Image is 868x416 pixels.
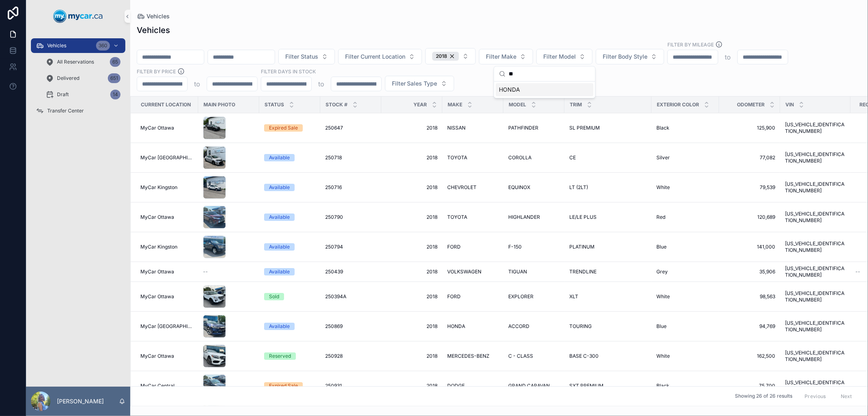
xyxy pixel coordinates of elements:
span: MyCar Ottawa [140,125,174,131]
div: Available [269,184,290,191]
span: TOYOTA [447,154,467,161]
a: Available [264,214,315,221]
a: SXT PREMIUM [569,383,647,389]
a: [US_VEHICLE_IDENTIFICATION_NUMBER] [785,151,846,164]
a: 2018 [386,323,437,330]
div: 14 [110,90,120,99]
a: [US_VEHICLE_IDENTIFICATION_NUMBER] [785,320,846,333]
span: Current Location [141,101,191,108]
a: 250931 [325,383,376,389]
a: -- [203,269,254,275]
a: Blue [656,323,714,330]
span: 250928 [325,353,343,359]
a: EQUINOX [508,184,560,191]
span: XLT [569,293,578,300]
a: 250647 [325,125,376,131]
span: HONDA [499,86,520,94]
span: Vehicles [146,12,170,20]
span: Blue [656,323,667,330]
a: TRENDLINE [569,269,647,275]
span: SXT PREMIUM [569,383,603,389]
span: MyCar Central [140,383,175,389]
a: COROLLA [508,154,560,161]
a: [US_VEHICLE_IDENTIFICATION_NUMBER] [785,290,846,303]
a: HIGHLANDER [508,214,560,220]
span: VOLKSWAGEN [447,269,481,275]
span: -- [203,269,208,275]
a: MyCar Ottawa [140,353,193,359]
button: Select Button [278,49,335,64]
a: 250716 [325,184,376,191]
span: Year [413,101,427,108]
a: 94,769 [724,323,775,330]
a: TOYOTA [447,214,498,220]
label: Filter Days In Stock [261,68,316,75]
a: [US_VEHICLE_IDENTIFICATION_NUMBER] [785,211,846,224]
a: [US_VEHICLE_IDENTIFICATION_NUMBER] [785,379,846,392]
a: MyCar Ottawa [140,269,193,275]
span: 250647 [325,125,343,131]
span: Status [265,101,284,108]
span: DODGE [447,383,465,389]
button: Select Button [479,49,533,64]
div: 2018 [432,52,459,61]
a: TIGUAN [508,269,560,275]
a: 2018 [386,383,437,389]
span: TOYOTA [447,214,467,220]
a: PLATINUM [569,244,647,250]
div: Available [269,268,290,275]
a: Silver [656,154,714,161]
a: 120,689 [724,214,775,220]
a: Available [264,184,315,191]
span: Filter Model [543,53,576,61]
a: Black [656,383,714,389]
a: [US_VEHICLE_IDENTIFICATION_NUMBER] [785,121,846,134]
a: Expired Sale [264,382,315,390]
a: SL PREMIUM [569,125,647,131]
span: EXPLORER [508,293,533,300]
div: 651 [108,73,120,83]
a: Available [264,243,315,251]
span: 250869 [325,323,343,330]
button: Select Button [596,49,664,64]
span: 2018 [386,269,437,275]
a: 2018 [386,244,437,250]
img: App logo [53,10,103,23]
span: C - CLASS [508,353,533,359]
a: 141,000 [724,244,775,250]
a: 250394A [325,293,376,300]
p: [PERSON_NAME] [57,397,104,405]
span: MyCar Ottawa [140,269,174,275]
span: Filter Make [486,53,516,61]
span: PATHFINDER [508,125,538,131]
a: 250794 [325,244,376,250]
span: Filter Status [285,53,318,61]
a: Transfer Center [31,103,125,118]
span: MyCar Ottawa [140,353,174,359]
div: Expired Sale [269,124,298,132]
a: 79,539 [724,184,775,191]
a: [US_VEHICLE_IDENTIFICATION_NUMBER] [785,240,846,253]
div: Available [269,214,290,221]
span: [US_VEHICLE_IDENTIFICATION_NUMBER] [785,181,846,194]
span: Vehicles [47,42,66,49]
a: MyCar Ottawa [140,125,193,131]
span: 75,700 [724,383,775,389]
p: to [725,52,731,62]
button: Select Button [385,76,454,91]
span: 250716 [325,184,342,191]
a: 2018 [386,154,437,161]
a: LT (2LT) [569,184,647,191]
span: Red [656,214,665,220]
span: MERCEDES-BENZ [447,353,490,359]
a: 2018 [386,125,437,131]
a: 2018 [386,353,437,359]
span: MyCar Kingston [140,184,177,191]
